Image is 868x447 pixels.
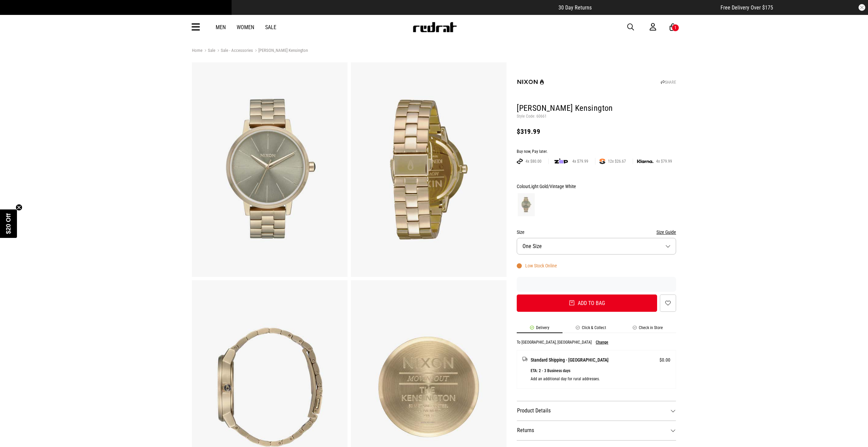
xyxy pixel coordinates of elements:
span: 30 Day Returns [558,4,592,11]
a: SHARE [661,80,676,85]
img: Nixon Kensington in Gold [192,62,348,277]
a: 1 [670,24,676,31]
p: Style Code: 60661 [517,114,676,119]
div: Low Stock Online [517,263,557,268]
dt: Returns [517,421,676,440]
a: Sale - Accessories [215,48,253,54]
li: Check in Store [619,325,676,333]
span: Standard Shipping - [GEOGRAPHIC_DATA] [531,356,609,364]
span: Light Gold/Vintage White [529,184,576,189]
div: Size [517,228,676,236]
span: Free Delivery Over $175 [721,4,773,11]
div: Buy now, Pay later. [517,149,676,155]
span: $20 Off [5,213,12,234]
button: Add to bag [517,294,657,312]
a: [PERSON_NAME] Kensington [253,48,308,54]
img: zip [554,158,568,165]
span: 12x $26.67 [605,159,629,164]
img: Light Gold/Vintage White [518,193,535,216]
img: KLARNA [637,160,653,163]
a: Sale [202,48,215,54]
img: Nixon Kensington in Gold [351,62,507,277]
img: Redrat logo [412,22,457,32]
a: Home [192,48,202,53]
iframe: Customer reviews powered by Trustpilot [605,4,707,11]
a: Men [216,24,226,31]
div: Colour [517,182,676,190]
a: Sale [265,24,276,31]
span: 4x $79.99 [570,159,591,164]
iframe: Customer reviews powered by Trustpilot [517,281,676,288]
dt: Product Details [517,401,676,421]
button: Size Guide [656,228,676,236]
span: One Size [522,243,542,249]
img: Nixon [517,68,544,95]
li: Click & Collect [563,325,619,333]
img: SPLITPAY [599,159,605,164]
span: 4x $80.00 [523,159,544,164]
h1: [PERSON_NAME] Kensington [517,103,676,114]
p: ETA: 2 - 3 Business days Add an additional day for rural addresses. [531,367,670,383]
button: One Size [517,238,676,255]
img: AFTERPAY [517,159,523,164]
li: Delivery [517,325,563,333]
span: $0.00 [659,356,670,364]
button: Close teaser [16,204,22,211]
a: Women [237,24,254,31]
p: To [GEOGRAPHIC_DATA], [GEOGRAPHIC_DATA] [517,340,592,345]
div: $319.99 [517,127,676,136]
div: 1 [674,25,676,30]
button: Change [596,340,608,345]
span: 4x $79.99 [653,159,675,164]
